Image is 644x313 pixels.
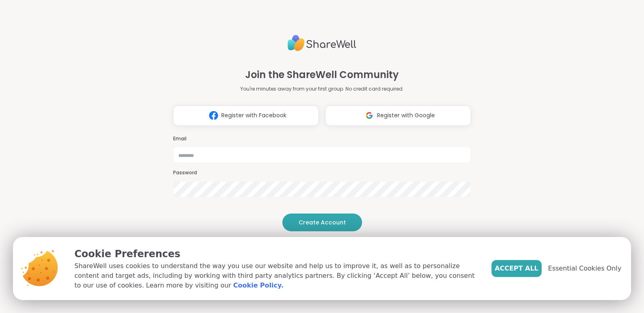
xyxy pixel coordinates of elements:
p: Cookie Preferences [74,247,479,261]
img: ShareWell Logo [288,32,356,55]
h3: Email [173,135,471,142]
span: Register with Facebook [221,111,286,120]
img: ShareWell Logomark [362,108,377,123]
img: ShareWell Logomark [206,108,221,123]
h1: Join the ShareWell Community [245,68,399,82]
button: Accept All [491,260,542,277]
button: Register with Facebook [173,106,319,126]
button: Create Account [282,214,362,231]
p: You're minutes away from your first group. No credit card required. [240,85,404,93]
button: Register with Google [325,106,471,126]
h3: Password [173,169,471,176]
span: Register with Google [377,111,435,120]
span: Accept All [495,264,538,273]
a: Cookie Policy. [233,281,284,290]
span: Essential Cookies Only [548,264,621,273]
p: ShareWell uses cookies to understand the way you use our website and help us to improve it, as we... [74,261,479,290]
span: Create Account [299,218,346,226]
